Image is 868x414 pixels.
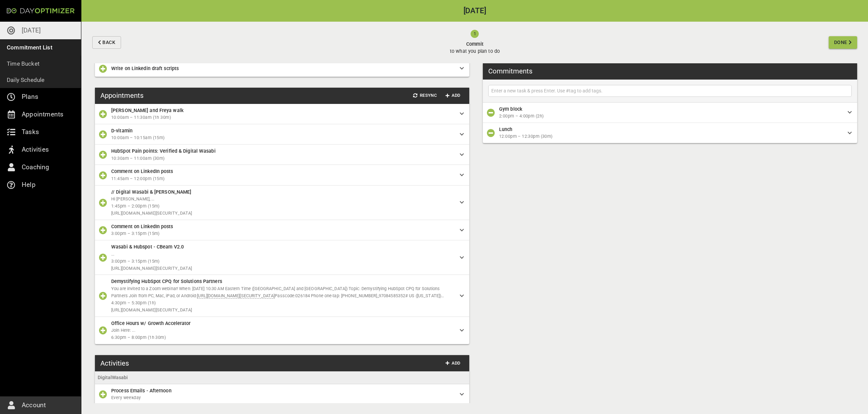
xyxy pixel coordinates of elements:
button: Committo what you plan to do [124,22,826,63]
span: You are invited to a Zoom webinar! When: [DATE] 10:30 AM Eastern Time ([GEOGRAPHIC_DATA] and [GEO... [111,286,440,298]
span: Resync [413,92,437,100]
span: [URL][DOMAIN_NAME][SECURITY_DATA] [111,210,454,217]
span: [PERSON_NAME] and Freya walk [111,108,183,113]
div: [PERSON_NAME] and Freya walk10:00am – 11:30am (1h 30m) [95,104,469,124]
p: Appointments [22,109,63,120]
p: Commitment List [7,43,53,52]
span: Back [102,38,115,47]
h3: Commitments [488,66,532,76]
span: Done [834,38,847,47]
span: Demystifying HubSpot CPQ for Solutions Partners [111,279,222,284]
h2: [DATE] [81,7,868,15]
div: Lunch12:00pm – 12:30pm (30m) [483,123,857,143]
span: ... [111,252,114,257]
a: [URL][DOMAIN_NAME][SECURITY_DATA] [197,293,275,299]
div: D-vitamin10:00am – 10:15am (15m) [95,124,469,145]
button: Resync [410,90,439,101]
text: 1 [474,31,476,36]
span: Comment on LinkedIn posts [111,224,173,229]
span: // Digital Wasabi & [PERSON_NAME] [111,189,191,195]
p: Plans [22,91,38,102]
input: Enter a new task & press Enter. Use #tag to add tags. [490,87,850,95]
h3: Activities [100,358,129,368]
div: // Digital Wasabi & [PERSON_NAME]Hi [PERSON_NAME], ...1:45pm – 2:00pm (15m)[URL][DOMAIN_NAME][SEC... [95,186,469,220]
h3: Appointments [100,90,143,101]
span: [URL][DOMAIN_NAME][SECURITY_DATA] [111,307,454,314]
p: to what you plan to do [450,48,500,55]
button: Back [92,36,121,49]
li: DigitalWasabi [95,371,469,384]
span: 4:30pm – 5:30pm (1h) [111,300,454,307]
div: Comment on LinkedIn posts3:00pm – 3:15pm (15m) [95,220,469,240]
span: Process Emails - Afternoon [111,388,172,393]
div: Comment on LinkedIn posts11:45am – 12:00pm (15m) [95,165,469,185]
div: Wasabi & Hubspot - CBeam V2.0...3:00pm – 3:15pm (15m)[URL][DOMAIN_NAME][SECURITY_DATA] [95,240,469,275]
span: D-vitamin [111,128,133,133]
span: Comment on LinkedIn posts [111,169,173,174]
p: Tasks [22,127,39,137]
div: Office Hours w/ Growth AcceleratorJoin Here: ...6:30pm – 8:00pm (1h 30m) [95,317,469,344]
span: 1:45pm – 2:00pm (15m) [111,203,454,210]
span: [URL][DOMAIN_NAME][SECURITY_DATA] [111,265,454,272]
button: Add [442,358,464,369]
button: Done [829,36,857,49]
div: Process Emails - AfternoonEvery weekday [95,384,469,405]
span: Commit [450,41,500,48]
span: 11:45am – 12:00pm (15m) [111,175,454,182]
span: Office Hours w/ Growth Accelerator [111,321,191,326]
p: Help [22,179,36,190]
p: Activities [22,144,49,155]
p: Time Bucket [7,59,40,68]
span: Every weekday [111,394,454,401]
div: HubSpot Pain points: Verified & Digital Wasabi10:30am – 11:00am (30m) [95,145,469,165]
span: HubSpot Pain points: Verified & Digital Wasabi [111,148,216,154]
span: 10:00am – 11:30am (1h 30m) [111,114,454,121]
p: Account [22,400,46,411]
p: Coaching [22,162,50,173]
button: Add [442,90,464,101]
span: Join Here: ... [111,328,135,333]
span: 12:00pm – 12:30pm (30m) [499,133,842,140]
span: 2:00pm – 4:00pm (2h) [499,113,842,120]
div: Gym block2:00pm – 4:00pm (2h) [483,103,857,123]
span: 10:00am – 10:15am (15m) [111,134,454,141]
span: 3:00pm – 3:15pm (15m) [111,258,454,265]
span: Add [445,92,461,100]
p: Daily Schedule [7,75,45,85]
span: Hi [PERSON_NAME], ... [111,196,155,201]
span: Gym block [499,106,522,112]
img: Day Optimizer [7,8,75,14]
span: Add [445,359,461,367]
p: [DATE] [22,25,41,36]
div: Write on Linkedin draft scripts [95,61,469,77]
span: Write on Linkedin draft scripts [111,66,179,71]
span: 6:30pm – 8:00pm (1h 30m) [111,334,454,341]
span: Passcode:026184 Phone one-tap: [PHONE_NUMBER],,97084585352# US ([US_STATE]) [PHONE_NUMBER],,97084... [111,293,449,334]
span: 10:30am – 11:00am (30m) [111,155,454,162]
div: Demystifying HubSpot CPQ for Solutions PartnersYou are invited to a Zoom webinar! When: [DATE] 10... [95,275,469,317]
span: Wasabi & Hubspot - CBeam V2.0 [111,244,184,249]
span: Lunch [499,127,513,132]
span: 3:00pm – 3:15pm (15m) [111,230,454,237]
